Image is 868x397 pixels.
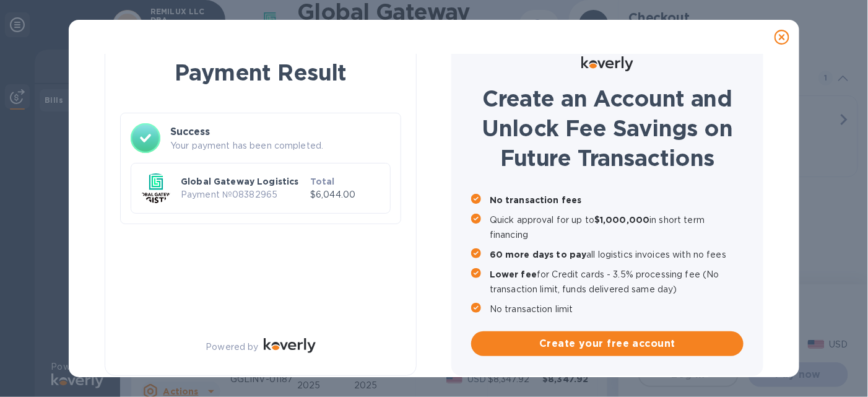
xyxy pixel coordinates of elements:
[490,302,744,316] p: No transaction limit
[581,56,633,71] img: Logo
[490,212,744,242] p: Quick approval for up to in short term financing
[490,247,744,262] p: all logistics invoices with no fees
[471,84,744,173] h1: Create an Account and Unlock Fee Savings on Future Transactions
[310,177,335,186] b: Total
[170,139,391,152] p: Your payment has been completed.
[310,188,380,201] p: $6,044.00
[181,188,305,201] p: Payment № 08382965
[490,250,587,260] b: 60 more days to pay
[594,215,649,225] b: $1,000,000
[264,338,316,353] img: Logo
[481,336,734,351] span: Create your free account
[206,341,258,354] p: Powered by
[170,124,391,139] h3: Success
[490,269,537,279] b: Lower fee
[490,267,744,297] p: for Credit cards - 3.5% processing fee (No transaction limit, funds delivered same day)
[181,175,305,188] p: Global Gateway Logistics
[125,57,396,88] h1: Payment Result
[471,331,744,356] button: Create your free account
[490,195,582,205] b: No transaction fees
